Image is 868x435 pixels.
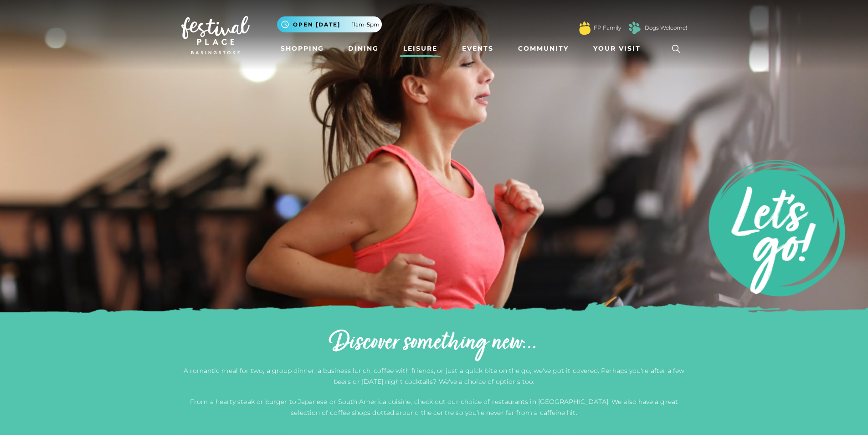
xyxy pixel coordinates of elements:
[514,40,572,57] a: Community
[181,365,687,387] p: A romantic meal for two, a group dinner, a business lunch, coffee with friends, or just a quick b...
[594,24,621,32] a: FP Family
[277,16,382,32] button: Open [DATE] 11am-5pm
[344,40,382,57] a: Dining
[458,40,497,57] a: Events
[590,40,649,57] a: Your Visit
[645,24,687,32] a: Dogs Welcome!
[181,329,687,358] h2: Discover something new...
[293,21,340,29] span: Open [DATE]
[181,396,687,418] p: From a hearty steak or burger to Japanese or South America cuisine, check out our choice of resta...
[277,40,328,57] a: Shopping
[593,44,641,53] span: Your Visit
[352,21,380,29] span: 11am-5pm
[181,16,250,54] img: Festival Place Logo
[400,40,441,57] a: Leisure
